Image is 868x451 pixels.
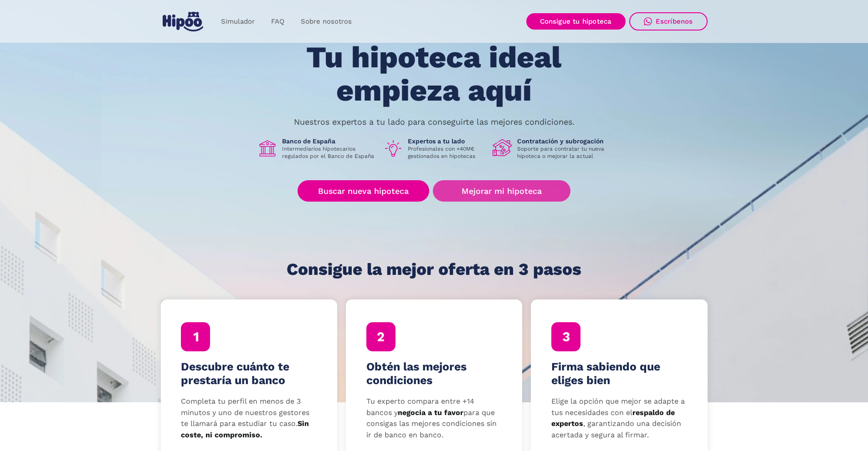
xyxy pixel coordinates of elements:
p: Soporte para contratar tu nueva hipoteca o mejorar la actual [517,145,611,160]
p: Tu experto compara entre +14 bancos y para que consigas las mejores condiciones sin ir de banco e... [366,396,502,441]
h4: Obtén las mejores condiciones [366,360,502,387]
strong: negocia a tu favor [398,408,463,417]
h1: Contratación y subrogación [517,137,611,145]
a: FAQ [263,13,293,30]
a: Sobre nosotros [293,13,360,30]
a: home [161,8,205,35]
a: Escríbenos [629,12,708,30]
h4: Descubre cuánto te prestaría un banco [181,360,317,387]
strong: Sin coste, ni compromiso. [181,419,309,439]
h1: Expertos a tu lado [408,137,485,145]
p: Nuestros expertos a tu lado para conseguirte las mejores condiciones. [294,118,575,126]
a: Simulador [213,13,263,30]
a: Buscar nueva hipoteca [298,180,429,202]
h1: Banco de España [282,137,376,145]
a: Consigue tu hipoteca [526,13,626,30]
p: Completa tu perfil en menos de 3 minutos y uno de nuestros gestores te llamará para estudiar tu c... [181,396,317,441]
h4: Firma sabiendo que eliges bien [551,360,687,387]
h1: Tu hipoteca ideal empieza aquí [261,41,606,107]
p: Profesionales con +40M€ gestionados en hipotecas [408,145,485,160]
p: Intermediarios hipotecarios regulados por el Banco de España [282,145,376,160]
a: Mejorar mi hipoteca [433,180,570,202]
p: Elige la opción que mejor se adapte a tus necesidades con el , garantizando una decisión acertada... [551,396,687,441]
div: Escríbenos [656,17,693,25]
h1: Consigue la mejor oferta en 3 pasos [287,260,581,279]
